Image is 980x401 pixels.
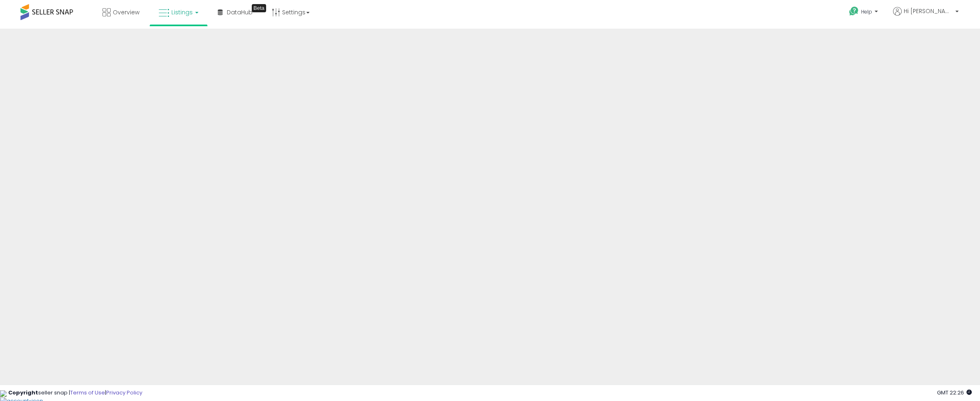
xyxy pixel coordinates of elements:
[904,7,953,15] span: Hi [PERSON_NAME]
[171,8,193,16] span: Listings
[861,8,872,15] span: Help
[893,7,959,25] a: Hi [PERSON_NAME]
[113,8,139,16] span: Overview
[252,4,266,12] div: Tooltip anchor
[849,6,859,16] i: Get Help
[227,8,253,16] span: DataHub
